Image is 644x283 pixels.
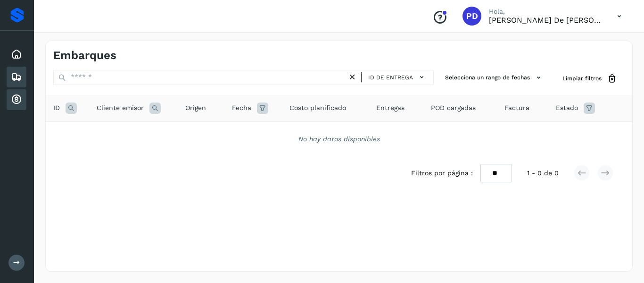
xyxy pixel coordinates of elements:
span: Cliente emisor [97,103,144,113]
span: ID de entrega [368,73,413,82]
p: Pedro De Leon Luevano [489,16,602,25]
button: Limpiar filtros [555,70,625,87]
span: Filtros por página : [411,168,473,178]
div: Cuentas por cobrar [7,89,26,110]
div: Inicio [7,44,26,65]
span: Fecha [232,103,251,113]
span: Limpiar filtros [562,74,602,83]
span: ID [53,103,60,113]
p: Hola, [489,8,602,16]
span: POD cargadas [431,103,476,113]
span: Factura [504,103,529,113]
span: Origen [185,103,206,113]
button: Selecciona un rango de fechas [441,70,547,86]
span: Entregas [376,103,405,113]
span: 1 - 0 de 0 [527,168,559,178]
div: No hay datos disponibles [58,134,620,144]
h4: Embarques [53,49,116,62]
div: Embarques [7,67,26,87]
span: Estado [556,103,578,113]
span: Costo planificado [289,103,346,113]
button: ID de entrega [365,70,429,84]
